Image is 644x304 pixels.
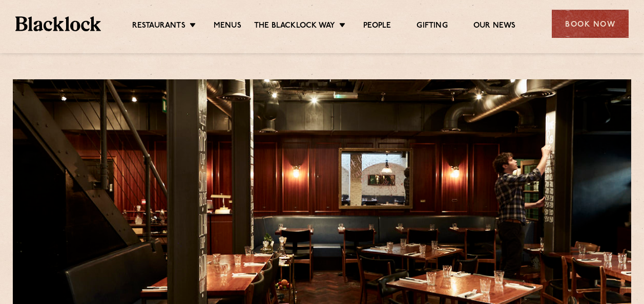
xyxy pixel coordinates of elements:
img: BL_Textured_Logo-footer-cropped.svg [15,16,101,31]
a: Menus [214,21,241,32]
div: Book Now [552,10,629,38]
a: The Blacklock Way [254,21,335,32]
a: Gifting [417,21,447,32]
a: People [363,21,391,32]
a: Our News [473,21,516,32]
a: Restaurants [132,21,185,32]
